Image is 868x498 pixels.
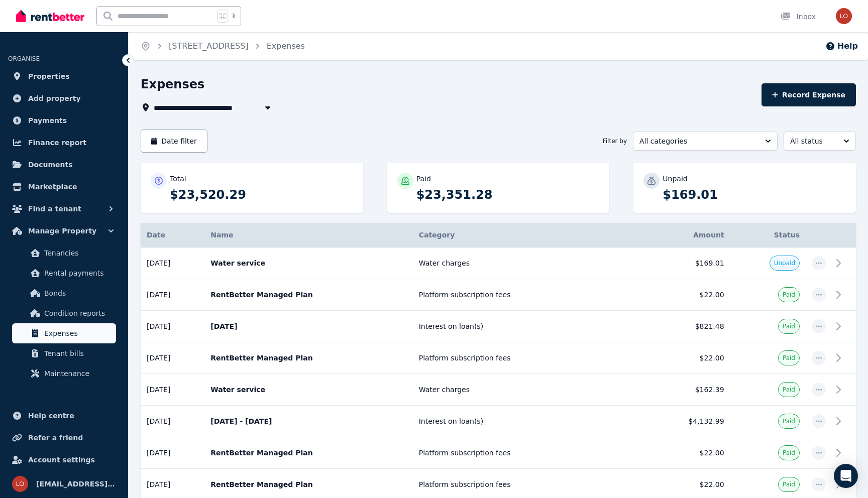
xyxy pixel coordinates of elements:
[783,322,795,330] span: Paid
[210,416,406,426] p: [DATE] - [DATE]
[141,76,204,92] h1: Expenses
[8,428,120,448] a: Refer a friend
[44,307,112,319] span: Condition reports
[12,263,116,283] a: Rental payments
[204,223,412,247] th: Name
[141,130,207,153] button: Date filter
[232,12,236,20] span: k
[645,247,730,279] td: $169.01
[12,363,116,384] a: Maintenance
[783,449,795,457] span: Paid
[44,367,112,380] span: Maintenance
[28,203,81,215] span: Find a tenant
[12,323,116,343] a: Expenses
[169,41,249,51] a: [STREET_ADDRESS]
[210,258,406,268] p: Water service
[44,267,112,279] span: Rental payments
[170,174,186,184] p: Total
[16,9,84,24] img: RentBetter
[633,132,778,151] button: All categories
[267,41,305,51] a: Expenses
[28,410,74,422] span: Help centre
[44,327,112,339] span: Expenses
[603,137,627,145] span: Filter by
[141,374,204,406] td: [DATE]
[28,114,67,127] span: Payments
[413,279,645,311] td: Platform subscription fees
[8,177,120,197] a: Marketplace
[28,70,70,82] span: Properties
[645,342,730,374] td: $22.00
[141,342,204,374] td: [DATE]
[8,221,120,241] button: Manage Property
[790,136,835,146] span: All status
[141,279,204,311] td: [DATE]
[413,247,645,279] td: Water charges
[12,476,28,492] img: local.pmanagement@gmail.com
[8,110,120,131] a: Payments
[210,290,406,300] p: RentBetter Managed Plan
[28,181,77,193] span: Marketplace
[44,247,112,259] span: Tenancies
[416,187,600,203] p: $23,351.28
[141,437,204,469] td: [DATE]
[44,287,112,299] span: Bonds
[210,479,406,489] p: RentBetter Managed Plan
[141,247,204,279] td: [DATE]
[834,464,858,488] div: Open Intercom Messenger
[413,223,645,247] th: Category
[413,374,645,406] td: Water charges
[28,137,86,149] span: Finance report
[8,66,120,86] a: Properties
[141,311,204,342] td: [DATE]
[784,132,856,151] button: All status
[645,374,730,406] td: $162.39
[210,448,406,458] p: RentBetter Managed Plan
[141,406,204,437] td: [DATE]
[783,480,795,488] span: Paid
[645,437,730,469] td: $22.00
[730,223,806,247] th: Status
[28,159,73,171] span: Documents
[645,311,730,342] td: $821.48
[8,450,120,470] a: Account settings
[8,133,120,153] a: Finance report
[825,40,858,52] button: Help
[413,406,645,437] td: Interest on loan(s)
[210,321,406,331] p: [DATE]
[783,417,795,425] span: Paid
[639,136,757,146] span: All categories
[645,223,730,247] th: Amount
[783,386,795,394] span: Paid
[783,354,795,362] span: Paid
[8,406,120,426] a: Help centre
[774,259,795,267] span: Unpaid
[28,225,96,237] span: Manage Property
[413,311,645,342] td: Interest on loan(s)
[783,291,795,299] span: Paid
[129,32,317,60] nav: Breadcrumb
[28,432,83,444] span: Refer a friend
[663,174,687,184] p: Unpaid
[28,454,95,466] span: Account settings
[12,303,116,323] a: Condition reports
[413,342,645,374] td: Platform subscription fees
[836,8,852,24] img: local.pmanagement@gmail.com
[210,385,406,395] p: Water service
[8,55,40,62] span: ORGANISE
[12,283,116,303] a: Bonds
[36,478,116,490] span: [EMAIL_ADDRESS][DOMAIN_NAME]
[663,187,846,203] p: $169.01
[28,92,81,104] span: Add property
[762,83,856,106] button: Record Expense
[12,343,116,363] a: Tenant bills
[8,88,120,108] a: Add property
[170,187,353,203] p: $23,520.29
[141,223,204,247] th: Date
[413,437,645,469] td: Platform subscription fees
[8,155,120,175] a: Documents
[645,279,730,311] td: $22.00
[781,12,816,22] div: Inbox
[12,243,116,263] a: Tenancies
[645,406,730,437] td: $4,132.99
